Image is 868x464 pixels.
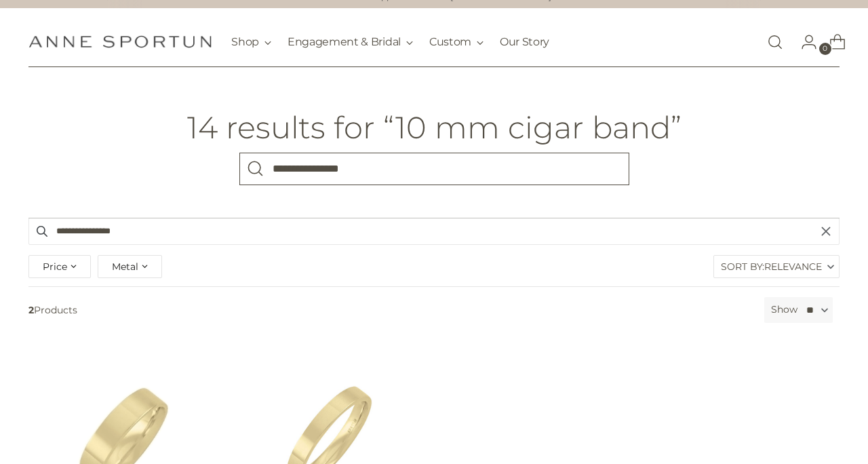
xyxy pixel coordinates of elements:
a: Anne Sportun Fine Jewellery [28,35,212,48]
button: Engagement & Bridal [288,27,413,57]
button: Custom [429,27,484,57]
span: 0 [819,43,831,55]
label: Sort By:Relevance [714,256,839,277]
button: Search [239,153,272,185]
span: Relevance [764,256,822,277]
button: Shop [231,27,271,57]
input: Search products [28,218,840,245]
a: Open cart modal [818,28,846,56]
span: Products [23,297,759,323]
a: Our Story [500,27,549,57]
label: Show [771,303,797,317]
a: Open search modal [762,28,789,56]
span: Price [43,259,67,274]
b: 2 [28,304,34,316]
span: Metal [112,259,138,274]
a: Go to the account page [790,28,817,56]
h1: 14 results for “10 mm cigar band” [187,111,682,144]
